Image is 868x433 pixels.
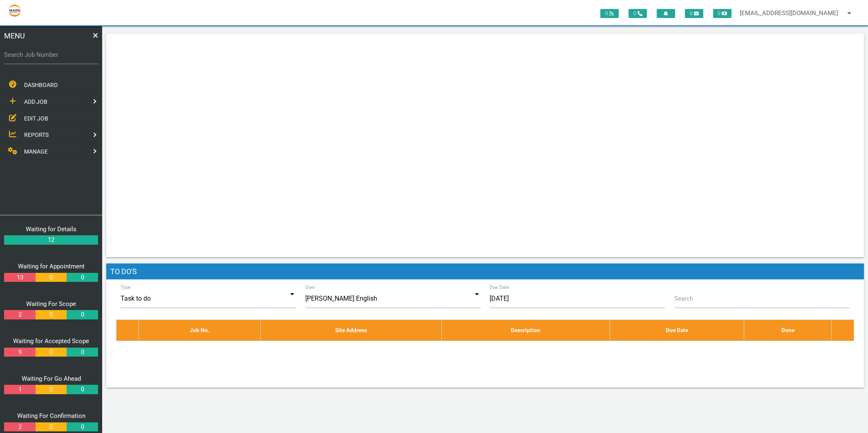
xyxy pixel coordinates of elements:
a: 0 [36,310,67,319]
a: 1 [4,385,35,394]
a: Waiting For Go Ahead [22,375,81,382]
span: EDIT JOB [24,115,48,121]
th: Done [744,320,832,341]
label: Search [674,294,693,304]
a: 0 [36,422,67,432]
a: Waiting For Scope [26,300,76,308]
h1: To Do's [106,263,864,280]
a: Waiting For Confirmation [17,412,85,420]
span: 0 [600,9,619,18]
a: 0 [36,273,67,282]
span: MENU [4,30,25,41]
th: Job No. [139,320,260,341]
span: 0 [685,9,703,18]
a: Waiting for Details [26,225,76,233]
span: 0 [713,9,732,18]
a: 9 [4,348,35,357]
img: s3file [8,4,21,17]
th: Site Address [261,320,442,341]
label: Type [121,283,131,291]
a: 0 [67,385,98,394]
a: 2 [4,422,35,432]
label: Due Date [490,283,510,291]
a: 0 [36,348,67,357]
a: 0 [67,310,98,319]
a: 0 [67,273,98,282]
a: Waiting for Appointment [18,263,85,270]
th: Due Date [610,320,744,341]
a: 13 [4,273,35,282]
a: 0 [67,422,98,432]
span: REPORTS [24,132,49,138]
th: Description [441,320,610,341]
span: 0 [629,9,647,18]
span: DASHBOARD [24,82,58,88]
label: User [305,283,315,291]
a: Waiting for Accepted Scope [13,337,89,345]
span: ADD JOB [24,98,47,105]
label: Search Job Number [4,50,98,60]
span: MANAGE [24,148,48,155]
a: 12 [4,235,98,245]
a: 0 [36,385,67,394]
a: 0 [67,348,98,357]
a: 2 [4,310,35,319]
